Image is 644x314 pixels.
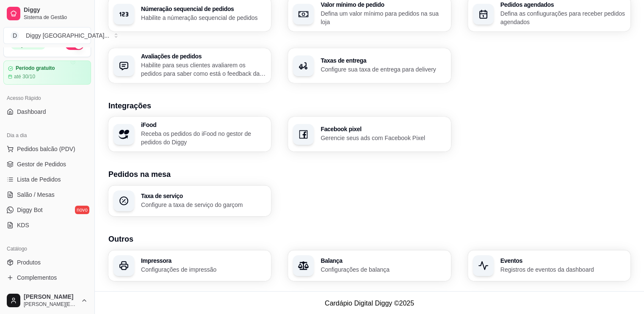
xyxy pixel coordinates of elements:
[108,100,630,112] h3: Integrações
[141,193,266,199] h3: Taxa de serviço
[108,117,271,151] button: iFoodReceba os pedidos do iFood no gestor de pedidos do Diggy
[17,273,57,282] span: Complementos
[500,9,625,26] p: Defina as confiugurações para receber pedidos agendados
[288,48,451,83] button: Taxas de entregaConfigure sua taxa de entrega para delivery
[17,145,75,153] span: Pedidos balcão (PDV)
[3,242,91,256] div: Catálogo
[24,14,88,21] span: Sistema de Gestão
[17,175,61,184] span: Lista de Pedidos
[321,126,445,132] h3: Facebook pixel
[16,65,55,72] article: Período gratuito
[17,221,29,229] span: KDS
[108,185,271,216] button: Taxa de serviçoConfigure a taxa de serviço do garçom
[288,117,451,151] button: Facebook pixelGerencie seus ads com Facebook Pixel
[17,206,43,214] span: Diggy Bot
[141,201,266,209] p: Configure a taxa de serviço do garçom
[24,293,77,301] span: [PERSON_NAME]
[141,122,266,128] h3: iFood
[500,258,625,264] h3: Eventos
[3,290,91,311] button: [PERSON_NAME][PERSON_NAME][EMAIL_ADDRESS][DOMAIN_NAME]
[141,258,266,264] h3: Impressora
[24,6,88,14] span: Diggy
[3,256,91,269] a: Produtos
[321,2,445,8] h3: Valor mínimo de pedido
[3,271,91,284] a: Complementos
[11,31,19,40] span: D
[321,65,445,74] p: Configure sua taxa de entrega para delivery
[141,53,266,59] h3: Avaliações de pedidos
[3,61,91,85] a: Período gratuitoaté 30/10
[3,129,91,142] div: Dia a dia
[288,250,451,281] button: BalançaConfigurações de balança
[141,129,266,146] p: Receba os pedidos do iFood no gestor de pedidos do Diggy
[108,48,271,83] button: Avaliações de pedidosHabilite para seus clientes avaliarem os pedidos para saber como está o feed...
[321,265,445,274] p: Configurações de balança
[141,265,266,274] p: Configurações de impressão
[108,250,271,281] button: ImpressoraConfigurações de impressão
[26,31,109,40] div: Diggy [GEOGRAPHIC_DATA] ...
[17,107,46,116] span: Dashboard
[24,301,77,308] span: [PERSON_NAME][EMAIL_ADDRESS][DOMAIN_NAME]
[500,265,625,274] p: Registros de eventos da dashboard
[3,3,91,24] a: DiggySistema de Gestão
[17,160,66,168] span: Gestor de Pedidos
[3,203,91,217] a: Diggy Botnovo
[141,61,266,78] p: Habilite para seus clientes avaliarem os pedidos para saber como está o feedback da sua loja
[14,73,35,80] article: até 30/10
[500,2,625,8] h3: Pedidos agendados
[3,173,91,186] a: Lista de Pedidos
[3,157,91,171] a: Gestor de Pedidos
[17,258,41,267] span: Produtos
[108,233,630,245] h3: Outros
[321,258,445,264] h3: Balança
[321,134,445,142] p: Gerencie seus ads com Facebook Pixel
[3,27,91,44] button: Select a team
[321,9,445,26] p: Defina um valor mínimo para pedidos na sua loja
[3,218,91,232] a: KDS
[3,91,91,105] div: Acesso Rápido
[108,168,630,180] h3: Pedidos na mesa
[3,142,91,156] button: Pedidos balcão (PDV)
[321,58,445,63] h3: Taxas de entrega
[3,105,91,118] a: Dashboard
[141,6,266,12] h3: Númeração sequencial de pedidos
[3,188,91,201] a: Salão / Mesas
[17,190,55,199] span: Salão / Mesas
[468,250,630,281] button: EventosRegistros de eventos da dashboard
[141,14,266,22] p: Habilite a númeração sequencial de pedidos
